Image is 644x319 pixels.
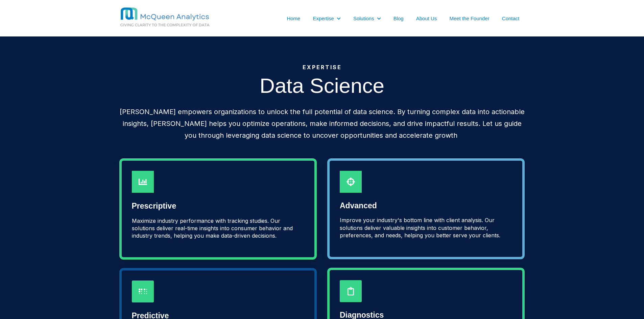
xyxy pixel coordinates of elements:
[132,217,293,239] span: Maximize industry performance with tracking studies. Our solutions deliver real-time insights int...
[255,15,525,22] nav: Desktop navigation
[502,15,520,22] a: Contact
[353,15,374,22] a: Solutions
[260,74,384,97] span: Data Science
[303,64,342,71] strong: Expertise
[340,201,377,210] span: Advanced
[287,15,300,22] a: Home
[313,15,334,22] a: Expertise
[132,202,176,210] span: Prescriptive
[120,108,525,139] span: [PERSON_NAME] empowers organizations to unlock the full potential of data science. By turning com...
[393,15,404,22] a: Blog
[416,15,437,22] a: About Us
[119,7,238,28] img: MCQ BG 1
[340,217,500,239] span: Improve your industry's bottom line with client analysis. Our solutions deliver valuable insights...
[449,15,489,22] a: Meet the Founder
